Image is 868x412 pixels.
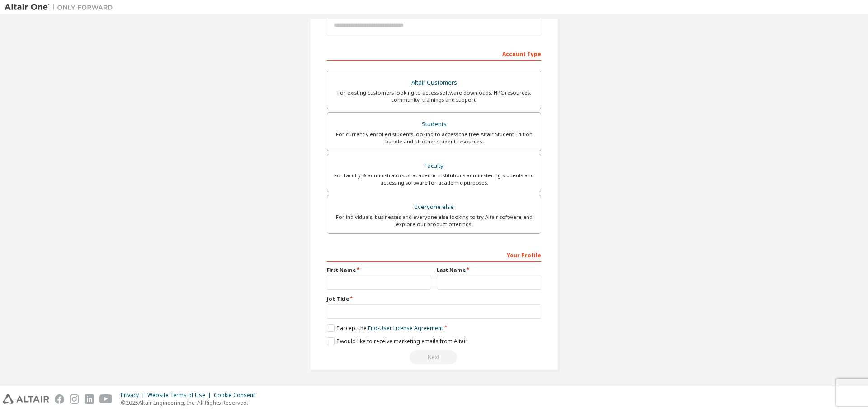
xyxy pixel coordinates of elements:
img: facebook.svg [55,394,64,404]
label: I would like to receive marketing emails from Altair [327,337,467,345]
div: For faculty & administrators of academic institutions administering students and accessing softwa... [333,172,535,186]
img: altair_logo.svg [3,394,49,404]
img: youtube.svg [99,394,113,404]
div: Faculty [333,160,535,172]
a: End-User License Agreement [368,324,443,332]
p: © 2025 Altair Engineering, Inc. All Rights Reserved. [121,399,260,407]
div: Account Type [327,46,541,61]
div: Altair Customers [333,76,535,89]
div: Your Profile [327,247,541,262]
div: Everyone else [333,201,535,213]
div: Website Terms of Use [147,392,214,399]
div: For currently enrolled students looking to access the free Altair Student Edition bundle and all ... [333,131,535,145]
div: For individuals, businesses and everyone else looking to try Altair software and explore our prod... [333,213,535,228]
div: Cookie Consent [214,392,260,399]
label: Job Title [327,295,541,303]
img: linkedin.svg [85,394,94,404]
div: Privacy [121,392,147,399]
div: Students [333,118,535,131]
img: instagram.svg [70,394,79,404]
img: Altair One [5,3,118,12]
label: First Name [327,266,431,274]
label: Last Name [437,266,541,274]
label: I accept the [327,324,443,332]
div: Read and acccept EULA to continue [327,350,541,364]
div: For existing customers looking to access software downloads, HPC resources, community, trainings ... [333,89,535,104]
